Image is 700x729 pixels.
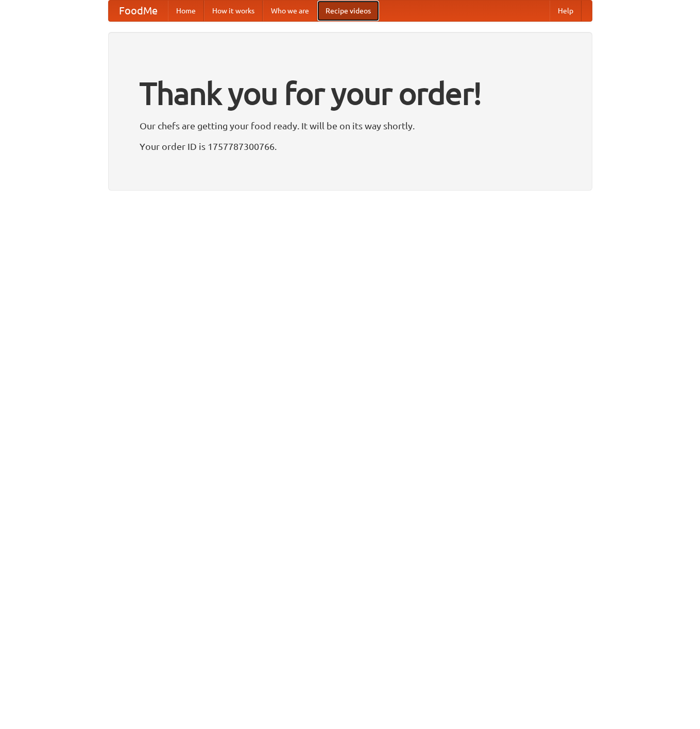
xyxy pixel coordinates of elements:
[140,139,561,154] p: Your order ID is 1757787300766.
[140,118,561,133] p: Our chefs are getting your food ready. It will be on its way shortly.
[168,1,204,21] a: Home
[204,1,263,21] a: How it works
[263,1,317,21] a: Who we are
[109,1,168,21] a: FoodMe
[140,69,561,118] h1: Thank you for your order!
[550,1,582,21] a: Help
[317,1,379,21] a: Recipe videos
